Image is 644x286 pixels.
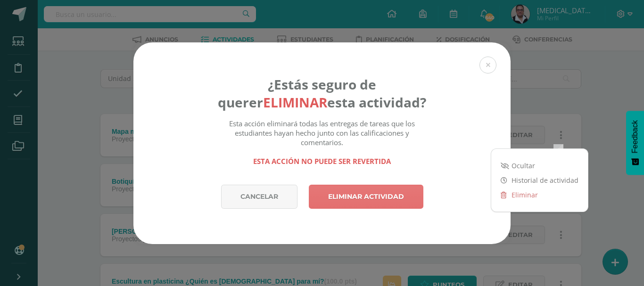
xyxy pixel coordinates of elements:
span: Feedback [631,120,639,153]
button: Feedback - Mostrar encuesta [626,111,644,175]
strong: Esta acción no puede ser revertida [253,156,391,166]
div: Esta acción eliminará todas las entregas de tareas que los estudiantes hayan hecho junto con las ... [218,119,427,166]
a: Eliminar actividad [309,185,423,209]
button: Close (Esc) [479,57,496,74]
a: Ocultar [491,158,588,173]
a: Eliminar [491,188,588,202]
h4: ¿Estás seguro de querer esta actividad? [218,75,427,111]
a: Cancelar [221,185,297,209]
strong: eliminar [263,93,327,111]
a: Historial de actividad [491,173,588,188]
